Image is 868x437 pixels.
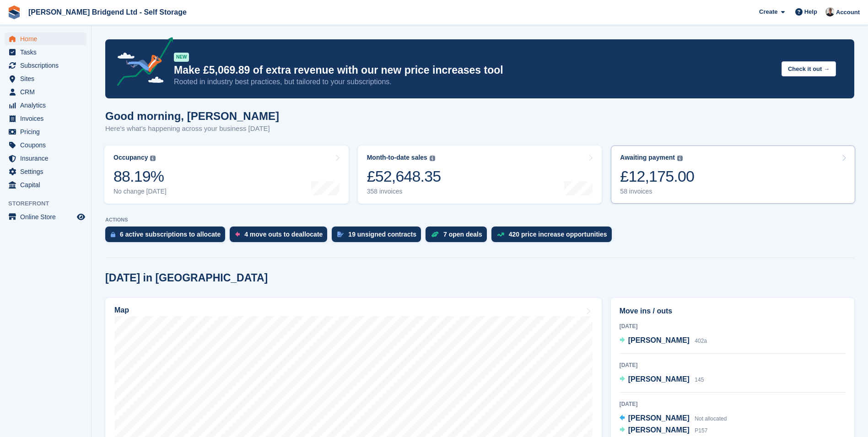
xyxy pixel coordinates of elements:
p: Rooted in industry best practices, but tailored to your subscriptions. [174,77,774,87]
a: [PERSON_NAME] Not allocated [620,413,727,425]
a: menu [5,86,86,98]
a: menu [5,72,86,85]
span: Sites [20,72,75,85]
span: Not allocated [695,415,727,422]
a: Occupancy 88.19% No change [DATE] [104,146,349,204]
div: 88.19% [113,167,167,186]
span: [PERSON_NAME] [628,336,690,344]
div: 6 active subscriptions to allocate [120,231,221,238]
a: [PERSON_NAME] 402a [620,335,707,347]
p: Make £5,069.89 of extra revenue with our new price increases tool [174,64,774,77]
span: Analytics [20,99,75,112]
span: Create [759,7,777,16]
a: 6 active subscriptions to allocate [105,227,230,247]
span: Tasks [20,46,75,59]
h1: Good morning, [PERSON_NAME] [105,110,279,122]
span: Insurance [20,152,75,165]
span: [PERSON_NAME] [628,426,690,434]
div: [DATE] [620,361,846,369]
button: Check it out → [782,61,836,76]
span: Invoices [20,112,75,125]
a: 19 unsigned contracts [332,227,426,247]
h2: [DATE] in [GEOGRAPHIC_DATA] [105,272,268,284]
a: [PERSON_NAME] 145 [620,374,704,386]
img: price_increase_opportunities-93ffe204e8149a01c8c9dc8f82e8f89637d9d84a8eef4429ea346261dce0b2c0.svg [497,232,504,237]
span: Pricing [20,125,75,138]
div: [DATE] [620,400,846,408]
a: Awaiting payment £12,175.00 58 invoices [611,146,855,204]
a: menu [5,165,86,178]
a: 4 move outs to deallocate [230,227,332,247]
span: Home [20,32,75,45]
a: menu [5,139,86,151]
img: move_outs_to_deallocate_icon-f764333ba52eb49d3ac5e1228854f67142a1ed5810a6f6cc68b1a99e826820c5.svg [235,232,240,237]
img: icon-info-grey-7440780725fd019a000dd9b08b2336e03edf1995a4989e88bcd33f0948082b44.svg [430,156,435,161]
img: price-adjustments-announcement-icon-8257ccfd72463d97f412b2fc003d46551f7dbcb40ab6d574587a9cd5c0d94... [109,37,173,89]
p: ACTIONS [105,217,854,223]
p: Here's what's happening across your business [DATE] [105,124,279,134]
span: 402a [695,338,707,344]
span: [PERSON_NAME] [628,414,690,422]
span: Capital [20,178,75,191]
img: icon-info-grey-7440780725fd019a000dd9b08b2336e03edf1995a4989e88bcd33f0948082b44.svg [150,156,156,161]
a: Preview store [75,211,86,222]
a: 420 price increase opportunities [491,227,616,247]
div: 420 price increase opportunities [509,231,607,238]
a: Month-to-date sales £52,648.35 358 invoices [358,146,602,204]
h2: Map [114,306,129,314]
img: Rhys Jones [825,7,835,16]
span: Online Store [20,210,75,223]
img: contract_signature_icon-13c848040528278c33f63329250d36e43548de30e8caae1d1a13099fd9432cc5.svg [337,232,344,237]
span: Subscriptions [20,59,75,72]
div: NEW [174,53,189,62]
a: menu [5,59,86,72]
img: active_subscription_to_allocate_icon-d502201f5373d7db506a760aba3b589e785aa758c864c3986d89f69b8ff3... [111,232,115,237]
div: No change [DATE] [113,188,167,195]
a: 7 open deals [426,227,491,247]
span: CRM [20,86,75,98]
span: Account [836,8,860,17]
a: menu [5,32,86,45]
a: menu [5,46,86,59]
img: deal-1b604bf984904fb50ccaf53a9ad4b4a5d6e5aea283cecdc64d6e3604feb123c2.svg [431,231,439,237]
span: [PERSON_NAME] [628,375,690,383]
a: [PERSON_NAME] Bridgend Ltd - Self Storage [25,5,190,20]
div: 19 unsigned contracts [348,231,416,238]
a: menu [5,178,86,191]
div: 4 move outs to deallocate [244,231,323,238]
a: menu [5,210,86,223]
span: 145 [695,377,704,383]
div: £12,175.00 [620,167,694,186]
div: 58 invoices [620,188,694,195]
h2: Move ins / outs [620,306,846,317]
div: Awaiting payment [620,154,675,162]
span: Help [804,7,817,16]
a: [PERSON_NAME] P157 [620,425,708,437]
span: Storefront [8,199,91,208]
a: menu [5,125,86,138]
a: menu [5,99,86,112]
div: 7 open deals [443,231,482,238]
div: £52,648.35 [367,167,441,186]
div: [DATE] [620,322,846,330]
div: Month-to-date sales [367,154,427,162]
img: icon-info-grey-7440780725fd019a000dd9b08b2336e03edf1995a4989e88bcd33f0948082b44.svg [677,156,683,161]
div: 358 invoices [367,188,441,195]
a: menu [5,112,86,125]
img: stora-icon-8386f47178a22dfd0bd8f6a31ec36ba5ce8667c1dd55bd0f319d3a0aa187defe.svg [7,5,21,19]
span: Coupons [20,139,75,151]
span: Settings [20,165,75,178]
span: P157 [695,427,707,434]
a: menu [5,152,86,165]
div: Occupancy [113,154,148,162]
